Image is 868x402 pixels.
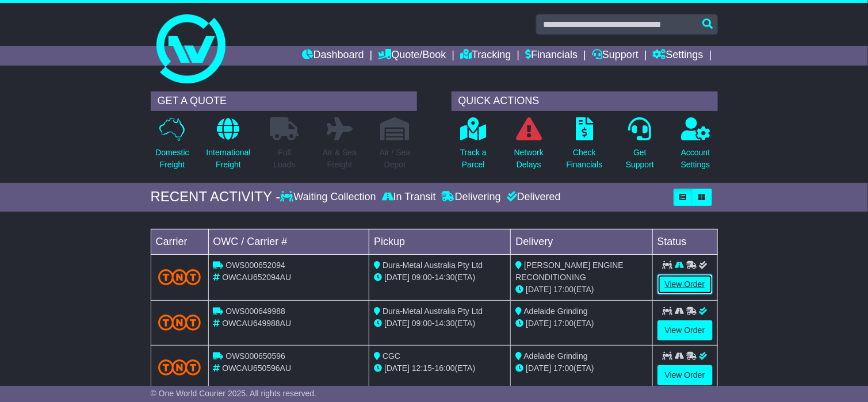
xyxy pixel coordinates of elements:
[384,363,410,373] span: [DATE]
[208,229,369,254] td: OWC / Carrier #
[553,363,573,373] span: 17:00
[369,229,511,254] td: Pickup
[222,363,291,373] span: OWCAU650596AU
[155,147,189,171] p: Domestic Freight
[435,273,455,282] span: 14:30
[680,117,711,177] a: AccountSettings
[566,147,602,171] p: Check Financials
[225,351,285,361] span: OWS000650596
[412,273,432,282] span: 09:00
[222,319,291,328] span: OWCAU649988AU
[378,46,446,66] a: Quote/Book
[625,117,655,177] a: GetSupport
[280,191,378,204] div: Waiting Collection
[460,147,487,171] p: Track a Parcel
[452,91,718,111] div: QUICK ACTIONS
[511,229,652,254] td: Delivery
[515,284,647,296] div: (ETA)
[515,261,624,282] span: [PERSON_NAME] ENGINE RECONDITIONING
[151,229,208,254] td: Carrier
[205,117,251,177] a: InternationalFreight
[681,147,710,171] p: Account Settings
[504,191,561,204] div: Delivered
[151,91,417,111] div: GET A QUOTE
[384,273,410,282] span: [DATE]
[383,307,483,316] span: Dura-Metal Australia Pty Ltd
[374,317,506,330] div: - (ETA)
[303,46,364,66] a: Dashboard
[657,365,713,385] a: View Order
[460,46,511,66] a: Tracking
[383,261,483,270] span: Dura-Metal Australia Pty Ltd
[206,147,250,171] p: International Freight
[514,117,544,177] a: NetworkDelays
[225,261,285,270] span: OWS000652094
[515,362,647,374] div: (ETA)
[524,351,588,361] span: Adelaide Grinding
[526,363,551,373] span: [DATE]
[225,307,285,316] span: OWS000649988
[626,147,654,171] p: Get Support
[653,46,703,66] a: Settings
[222,273,291,282] span: OWCAU652094AU
[435,363,455,373] span: 16:00
[652,229,717,254] td: Status
[592,46,638,66] a: Support
[323,147,357,171] p: Air & Sea Freight
[515,317,647,330] div: (ETA)
[379,191,439,204] div: In Transit
[524,307,588,316] span: Adelaide Grinding
[270,147,299,171] p: Full Loads
[526,319,551,328] span: [DATE]
[412,363,432,373] span: 12:15
[158,269,201,285] img: TNT_Domestic.png
[526,285,551,294] span: [DATE]
[151,389,317,398] span: © One World Courier 2025. All rights reserved.
[155,117,189,177] a: DomesticFreight
[383,351,400,361] span: CGC
[657,274,713,294] a: View Order
[525,46,578,66] a: Financials
[374,271,506,284] div: - (ETA)
[412,319,432,328] span: 09:00
[384,319,410,328] span: [DATE]
[460,117,487,177] a: Track aParcel
[151,189,281,205] div: RECENT ACTIVITY -
[439,191,504,204] div: Delivering
[158,359,201,375] img: TNT_Domestic.png
[553,319,573,328] span: 17:00
[158,315,201,330] img: TNT_Domestic.png
[553,285,573,294] span: 17:00
[380,147,411,171] p: Air / Sea Depot
[565,117,603,177] a: CheckFinancials
[435,319,455,328] span: 14:30
[514,147,544,171] p: Network Delays
[374,362,506,374] div: - (ETA)
[657,320,713,340] a: View Order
